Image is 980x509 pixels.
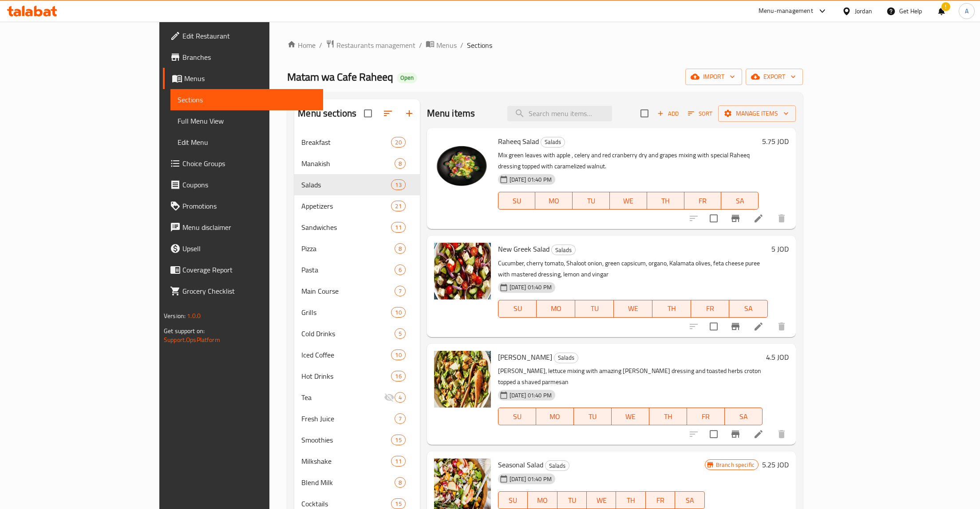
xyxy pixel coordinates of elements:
div: Menu-management [759,6,813,16]
span: MO [531,494,553,507]
span: Cold Drinks [301,328,394,339]
span: Coverage Report [182,264,316,275]
span: Upsell [182,243,316,254]
a: Edit menu item [753,321,764,332]
span: FR [649,494,672,507]
span: Seasonal Salad [498,458,543,471]
button: MO [535,192,573,210]
button: delete [771,424,792,445]
span: Pizza [301,243,394,254]
span: 7 [395,287,405,295]
button: TH [649,408,687,425]
button: import [685,69,742,85]
button: TU [573,192,610,210]
span: 11 [391,223,405,232]
div: Pasta6 [294,259,419,280]
span: TU [561,494,583,507]
button: FR [684,192,722,210]
a: Branches [163,47,323,68]
nav: breadcrumb [287,39,803,51]
button: FR [687,408,725,425]
span: 7 [395,415,405,423]
span: Menus [184,73,316,84]
a: Coupons [163,174,323,195]
span: 5 [395,330,405,338]
span: FR [688,194,718,207]
span: Menus [436,40,457,51]
div: Breakfast [301,137,391,148]
span: Edit Menu [178,137,316,148]
span: Sort items [682,107,718,120]
span: Select section [635,104,654,123]
span: 20 [391,138,405,147]
div: items [391,498,405,509]
div: Open [397,73,417,83]
span: SU [502,410,533,423]
div: Pasta [301,264,394,275]
span: SA [733,302,764,315]
a: Choice Groups [163,153,323,174]
button: Branch-specific-item [725,208,746,229]
button: delete [771,316,792,337]
div: Jordan [855,6,872,16]
div: Main Course7 [294,280,419,302]
span: FR [695,302,726,315]
div: items [395,413,406,424]
input: search [507,106,612,121]
button: FR [646,491,675,509]
div: Tea4 [294,387,419,408]
p: [PERSON_NAME], lettuce mixing with amazing [PERSON_NAME] dressing and toasted herbs croton topped... [498,365,763,388]
span: Get support on: [164,325,205,337]
span: Full Menu View [178,116,316,126]
span: New Greek Salad [498,242,549,256]
img: New Greek Salad [434,243,491,299]
button: SU [498,300,537,318]
div: items [391,435,405,445]
div: Grills [301,307,391,318]
h6: 4.5 JOD [766,351,789,363]
button: TU [574,408,612,425]
span: Cocktails [301,498,391,509]
div: Iced Coffee10 [294,344,419,365]
span: 4 [395,393,405,402]
span: SA [728,410,759,423]
a: Full Menu View [170,110,323,132]
a: Edit Menu [170,132,323,153]
button: WE [587,491,616,509]
div: Smoothies [301,435,391,445]
span: TH [656,302,688,315]
span: Raheeq Salad [498,135,539,148]
div: items [391,350,405,360]
span: Add item [654,107,682,120]
div: Pizza8 [294,238,419,259]
span: Hot Drinks [301,371,391,381]
div: Fresh Juice7 [294,408,419,429]
li: / [460,40,463,51]
a: Edit menu item [753,429,764,439]
h6: 5.75 JOD [762,135,789,148]
span: TH [620,494,642,507]
span: [PERSON_NAME] [498,350,552,364]
span: Promotions [182,201,316,211]
button: SU [498,491,528,509]
span: Sections [467,40,492,51]
div: Salads [554,353,578,363]
a: Grocery Checklist [163,280,323,302]
div: Iced Coffee [301,350,391,360]
button: SA [725,408,763,425]
span: 15 [391,436,405,444]
img: Raheeq Salad [434,135,491,192]
span: FR [691,410,721,423]
div: Salads [551,245,576,255]
div: items [391,307,405,318]
span: TH [651,194,681,207]
div: Salads [545,460,569,471]
div: items [395,392,406,403]
a: Edit Restaurant [163,25,323,47]
span: Select to update [704,425,723,443]
div: Salads [541,137,565,148]
button: MO [537,300,575,318]
h6: 5.25 JOD [762,458,789,471]
span: Grocery Checklist [182,286,316,296]
span: Open [397,74,417,82]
